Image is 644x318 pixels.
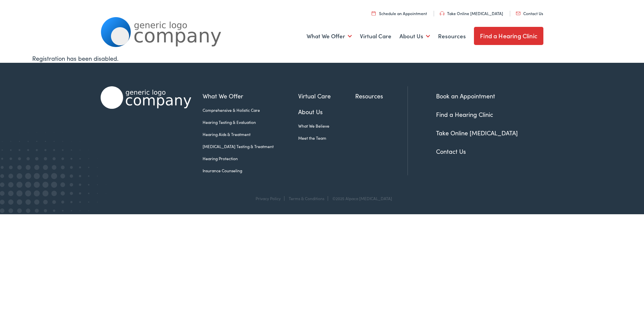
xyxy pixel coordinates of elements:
[438,24,466,49] a: Resources
[203,155,298,162] a: Hearing Protection
[474,27,543,45] a: Find a Hearing Clinic
[436,110,493,119] a: Find a Hearing Clinic
[101,86,191,109] img: Alpaca Audiology
[516,10,543,16] a: Contact Us
[372,10,427,16] a: Schedule an Appointment
[203,91,298,100] a: What We Offer
[436,129,518,137] a: Take Online [MEDICAL_DATA]
[203,119,298,125] a: Hearing Testing & Evaluation
[256,195,281,201] a: Privacy Policy
[307,24,352,49] a: What We Offer
[32,54,612,63] div: Registration has been disabled.
[298,135,355,141] a: Meet the Team
[360,24,391,49] a: Virtual Care
[399,24,430,49] a: About Us
[372,11,376,15] img: utility icon
[436,147,466,155] a: Contact Us
[298,123,355,129] a: What We Believe
[203,143,298,149] a: [MEDICAL_DATA] Testing & Treatment
[355,91,408,100] a: Resources
[203,168,298,174] a: Insurance Counseling
[516,12,521,15] img: utility icon
[203,107,298,113] a: Comprehensive & Holistic Care
[298,107,355,116] a: About Us
[289,195,324,201] a: Terms & Conditions
[440,11,444,15] img: utility icon
[298,91,355,100] a: Virtual Care
[203,131,298,137] a: Hearing Aids & Treatment
[436,92,495,100] a: Book an Appointment
[440,10,503,16] a: Take Online [MEDICAL_DATA]
[329,196,392,201] div: ©2025 Alpaca [MEDICAL_DATA]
